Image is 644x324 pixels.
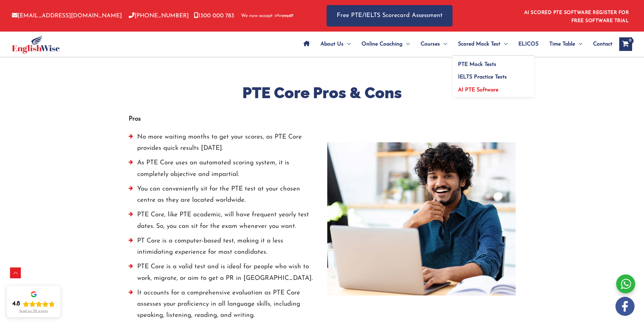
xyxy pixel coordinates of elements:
[315,32,356,56] a: About UsMenu Toggle
[12,300,20,308] div: 4.8
[241,13,273,19] span: We now accept
[129,261,317,287] li: PTE Core is a valid test and is ideal for people who wish to work, migrate, or aim to get a PR in...
[421,32,440,56] span: Courses
[453,32,513,56] a: Scored Mock TestMenu Toggle
[124,83,521,103] h2: PTE Core Pros & Cons
[129,131,317,158] li: No more waiting months to get your scores, as PTE Core provides quick results [DATE].
[129,209,317,235] li: PTE Core, like PTE academic, will have frequent yearly test dates. So, you can sit for the exam w...
[615,297,634,316] img: white-facebook.png
[458,74,507,80] span: IELTS Practice Tests
[129,13,189,19] a: [PHONE_NUMBER]
[549,32,575,56] span: Time Table
[458,62,496,67] span: PTE Mock Tests
[12,300,55,308] div: Rating: 4.8 out of 5
[19,309,48,313] div: Read our 718 reviews
[593,32,612,56] span: Contact
[453,56,534,69] a: PTE Mock Tests
[356,32,415,56] a: Online CoachingMenu Toggle
[12,35,60,54] img: cropped-ew-logo
[575,32,582,56] span: Menu Toggle
[500,32,508,56] span: Menu Toggle
[194,13,234,19] a: 1300 000 783
[298,32,612,56] nav: Site Navigation: Main Menu
[344,32,351,56] span: Menu Toggle
[520,5,632,27] aside: Header Widget 1
[129,116,141,122] strong: Pros
[12,13,122,19] a: [EMAIL_ADDRESS][DOMAIN_NAME]
[129,235,317,262] li: PT Core is a computer-based test, making it a less intimidating experience for most candidates.
[415,32,453,56] a: CoursesMenu Toggle
[129,183,317,210] li: You can conveniently sit for the PTE test at your chosen centre as they are located worldwide.
[327,142,516,295] img: test-img
[129,157,317,183] li: As PTE Core uses an automated scoring system, it is completely objective and impartial.
[518,32,538,56] span: ELICOS
[440,32,447,56] span: Menu Toggle
[513,32,544,56] a: ELICOS
[320,32,344,56] span: About Us
[275,14,293,18] img: Afterpay-Logo
[362,32,403,56] span: Online Coaching
[453,69,534,82] a: IELTS Practice Tests
[619,37,632,51] a: View Shopping Cart, empty
[327,5,453,26] a: Free PTE/IELTS Scorecard Assessment
[524,10,629,23] a: AI SCORED PTE SOFTWARE REGISTER FOR FREE SOFTWARE TRIAL
[458,87,498,93] span: AI PTE Software
[588,32,612,56] a: Contact
[403,32,410,56] span: Menu Toggle
[458,32,500,56] span: Scored Mock Test
[544,32,588,56] a: Time TableMenu Toggle
[453,81,534,97] a: AI PTE Software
